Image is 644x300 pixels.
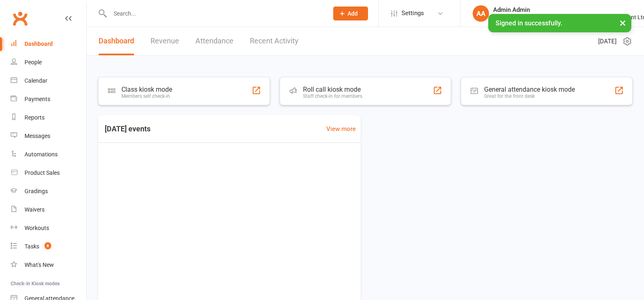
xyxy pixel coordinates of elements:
span: GYM [105,274,209,284]
div: Reports [25,114,45,121]
a: Dashboard [11,35,86,53]
a: Clubworx [10,8,30,29]
input: Search... [108,8,323,19]
span: 6 / 35 attendees [316,245,354,254]
a: Reports [11,108,86,127]
div: Messages [25,133,50,139]
span: 3 / 35 attendees [316,210,354,219]
div: Class kiosk mode [121,86,172,93]
a: Gradings [11,182,86,201]
div: Workouts [25,225,49,231]
div: Staff check-in for members [303,93,362,99]
div: Tasks [25,243,39,250]
span: 11:30AM - 1:45PM | [PERSON_NAME] | Gym [105,182,212,191]
a: View more [326,124,356,134]
a: People [11,53,86,72]
span: Signed in successfully. [496,19,562,27]
div: Payments [25,96,50,102]
span: Add [348,10,358,17]
div: Product Sales [25,169,60,176]
span: 8 [45,242,51,249]
button: × [615,14,630,32]
a: Calendar [11,72,86,90]
a: Attendance [195,27,233,55]
div: People [25,59,42,65]
span: JUDO 4-7yrs [105,204,225,215]
span: JUDO 8-12yrs [105,239,225,250]
a: Automations [11,145,86,164]
div: Calendar [25,77,47,84]
div: What's New [25,262,54,268]
a: Revenue [150,27,179,55]
button: Add [333,7,368,20]
div: Roll call kiosk mode [303,86,362,93]
div: Automations [25,151,58,158]
a: Messages [11,127,86,145]
span: Settings [402,4,424,23]
span: 5:45PM - 8:00PM | [PERSON_NAME] | Gym [105,286,209,295]
a: Product Sales [11,164,86,182]
div: Great for the front desk [484,93,575,99]
div: Dashboard [25,41,53,47]
a: Waivers [11,201,86,219]
a: Tasks 8 [11,237,86,256]
div: Gradings [25,188,48,194]
span: 0 / 8 attendees [320,176,354,185]
div: Members self check-in [121,93,172,99]
span: 4:30PM - 5:15PM | [PERSON_NAME] | Lower Dojo [105,217,225,226]
h3: [DATE] events [98,122,157,136]
div: General attendance kiosk mode [484,86,575,93]
span: GYM [105,169,212,180]
div: Waivers [25,206,45,213]
a: What's New [11,256,86,274]
a: Dashboard [99,27,134,55]
span: 0 / 8 attendees [320,280,354,289]
div: AA [473,5,489,22]
a: Workouts [11,219,86,237]
span: 5:15PM - 6:00PM | [PERSON_NAME] | Lower Dojo [105,251,225,260]
a: Recent Activity [250,27,298,55]
a: Payments [11,90,86,108]
span: [DATE] [598,36,617,46]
